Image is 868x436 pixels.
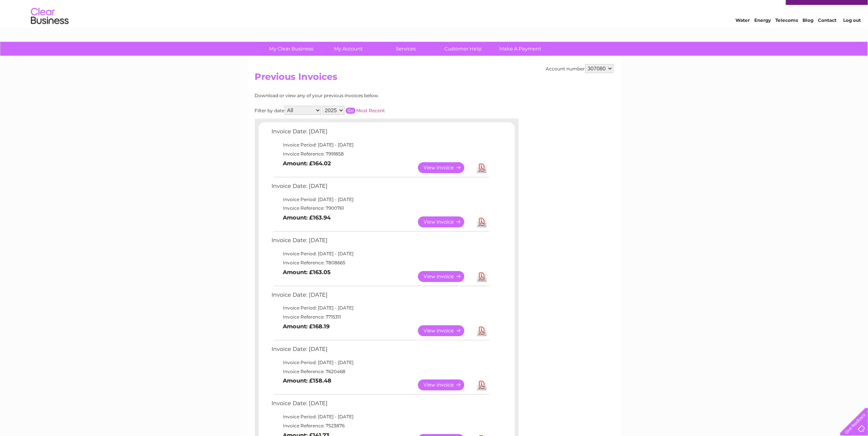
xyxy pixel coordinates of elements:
a: Download [477,216,487,227]
td: Invoice Reference: 7808665 [270,258,490,267]
b: Amount: £163.05 [283,269,331,276]
td: Invoice Period: [DATE] - [DATE] [270,358,490,367]
a: Download [477,162,487,173]
td: Invoice Date: [DATE] [270,181,490,195]
a: Services [375,42,437,56]
a: View [418,325,473,336]
a: View [418,162,473,173]
div: Download or view any of your previous invoices below. [255,93,453,98]
td: Invoice Date: [DATE] [270,398,490,412]
td: Invoice Period: [DATE] - [DATE] [270,195,490,204]
a: Log out [843,32,861,38]
a: Download [477,325,487,336]
h2: Previous Invoices [255,72,613,86]
a: Customer Help [432,42,494,56]
a: Make A Payment [489,42,551,56]
td: Invoice Period: [DATE] - [DATE] [270,303,490,313]
td: Invoice Date: [DATE] [270,235,490,249]
div: Account number [546,64,613,73]
a: My Account [317,42,380,56]
a: View [418,380,473,390]
a: View [418,271,473,282]
div: Clear Business is a trading name of Verastar Limited (registered in [GEOGRAPHIC_DATA] No. 3667643... [256,4,612,37]
b: Amount: £163.94 [283,214,331,221]
td: Invoice Date: [DATE] [270,290,490,304]
a: Water [735,32,750,38]
a: Telecoms [775,32,798,38]
td: Invoice Period: [DATE] - [DATE] [270,412,490,421]
td: Invoice Reference: 7900761 [270,204,490,213]
a: Contact [818,32,836,38]
b: Amount: £164.02 [283,160,331,167]
b: Amount: £158.48 [283,377,332,384]
a: 0333 014 3131 [726,4,778,13]
td: Invoice Reference: 7715311 [270,313,490,322]
td: Invoice Reference: 7620468 [270,367,490,376]
a: Most Recent [357,108,385,113]
a: Energy [754,32,771,38]
td: Invoice Period: [DATE] - [DATE] [270,249,490,258]
td: Invoice Reference: 7991858 [270,149,490,159]
td: Invoice Period: [DATE] - [DATE] [270,140,490,149]
a: Blog [802,32,813,38]
b: Amount: £168.19 [283,323,330,330]
a: View [418,216,473,227]
a: Download [477,380,487,390]
td: Invoice Reference: 7523876 [270,421,490,430]
a: Download [477,271,487,282]
td: Invoice Date: [DATE] [270,344,490,358]
div: Filter by date [255,106,453,115]
a: My Clear Business [260,42,322,56]
img: logo.png [31,20,69,43]
td: Invoice Date: [DATE] [270,127,490,140]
